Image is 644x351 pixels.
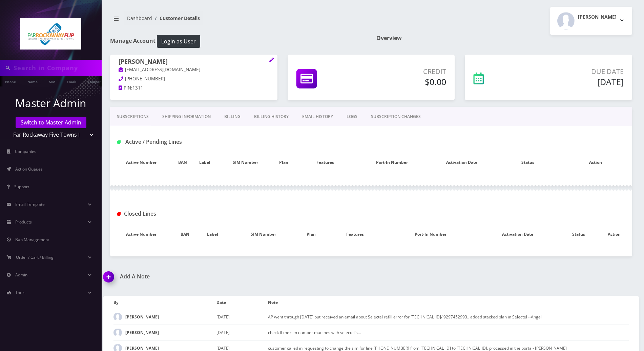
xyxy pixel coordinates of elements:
[117,212,121,216] img: Closed Lines
[24,76,41,86] a: Name
[110,225,173,244] th: Active Number
[527,77,624,87] h5: [DATE]
[268,325,629,340] td: check if the sim number matches with selectel's...
[216,325,268,340] td: [DATE]
[63,76,80,86] a: Email
[46,76,59,86] a: SIM
[110,153,173,172] th: Active Number
[15,166,43,172] span: Action Queues
[197,225,228,244] th: Label
[16,254,54,260] span: Order / Cart / Billing
[110,35,366,48] h1: Manage Account
[119,58,269,66] h1: [PERSON_NAME]
[475,225,561,244] th: Activation Date
[363,77,446,87] h5: $0.00
[217,107,247,126] a: Billing
[173,153,192,172] th: BAN
[363,66,446,77] p: Credit
[117,139,279,145] h1: Active / Pending Lines
[125,330,159,335] strong: [PERSON_NAME]
[298,225,324,244] th: Plan
[110,11,366,31] nav: breadcrumb
[294,153,356,172] th: Features
[2,76,19,86] a: Phone
[527,66,624,77] p: Due Date
[192,153,217,172] th: Label
[376,35,632,41] h1: Overview
[597,225,632,244] th: Action
[125,345,159,351] strong: [PERSON_NAME]
[364,107,428,126] a: SUBSCRIPTION CHANGES
[15,149,36,154] span: Companies
[561,225,597,244] th: Status
[247,107,295,126] a: Billing History
[356,153,427,172] th: Port-In Number
[15,219,32,225] span: Products
[15,237,49,242] span: Ban Management
[119,66,200,73] a: [EMAIL_ADDRESS][DOMAIN_NAME]
[216,296,268,309] th: Date
[550,7,632,35] button: [PERSON_NAME]
[14,61,100,74] input: Search in Company
[119,85,132,92] a: PIN:
[117,140,121,144] img: Active / Pending Lines
[578,14,617,20] h2: [PERSON_NAME]
[268,309,629,325] td: AP went through [DATE] but received an email about Selectel refill error for [TECHNICAL_ID]/ 9297...
[559,153,632,172] th: Action
[268,296,629,309] th: Note
[15,290,25,295] span: Tools
[387,225,475,244] th: Port-In Number
[113,296,216,309] th: By
[15,201,45,207] span: Email Template
[155,37,200,44] a: Login as User
[295,107,340,126] a: EMAIL HISTORY
[14,184,29,190] span: Support
[110,107,155,126] a: Subscriptions
[15,272,27,278] span: Admin
[155,107,217,126] a: Shipping Information
[152,15,200,22] li: Customer Details
[216,309,268,325] td: [DATE]
[157,35,200,48] button: Login as User
[273,153,294,172] th: Plan
[125,76,165,82] span: [PHONE_NUMBER]
[125,314,159,320] strong: [PERSON_NAME]
[427,153,496,172] th: Activation Date
[127,15,152,21] a: Dashboard
[228,225,298,244] th: SIM Number
[117,211,279,217] h1: Closed Lines
[340,107,364,126] a: LOGS
[217,153,274,172] th: SIM Number
[103,273,366,280] a: Add A Note
[20,18,81,50] img: Far Rockaway Five Towns Flip
[16,117,86,128] a: Switch to Master Admin
[132,85,143,91] span: 1311
[496,153,559,172] th: Status
[84,76,107,86] a: Company
[324,225,387,244] th: Features
[173,225,197,244] th: BAN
